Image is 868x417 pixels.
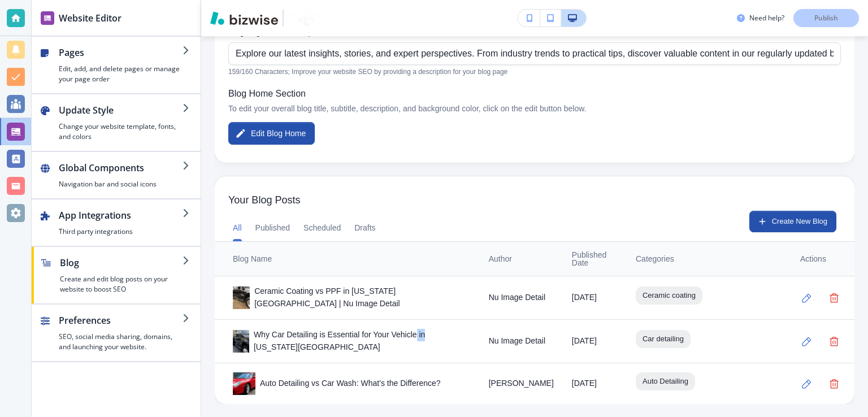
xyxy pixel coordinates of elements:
p: Blog Home Section [228,87,841,101]
button: PagesEdit, add, and delete pages or manage your page order [32,37,201,93]
p: To edit your overall blog title, subtitle, description, and background color, click on the edit b... [228,103,841,115]
img: Your Logo [288,11,319,25]
span: Car detailing [636,333,691,345]
img: Bizwise Logo [210,11,278,25]
div: Actions [800,255,845,263]
span: Auto Detailing [636,376,695,387]
button: Edit Blog Home [228,122,315,145]
img: f55dca7108df5339815aa9a6e415ce33.webp [233,286,255,309]
td: Nu Image Detail [480,320,563,363]
h2: Pages [59,46,183,59]
td: [PERSON_NAME] [480,363,563,405]
h2: Global Components [59,161,183,175]
h3: Need help? [749,13,784,23]
td: [DATE] [563,320,627,363]
button: App IntegrationsThird party integrations [32,199,201,246]
button: Create New Blog [749,211,836,232]
th: Author [480,242,563,276]
h4: SEO, social media sharing, domains, and launching your website. [59,332,183,352]
div: Ceramic Coating vs PPF in [US_STATE][GEOGRAPHIC_DATA] | Nu Image Detail [233,285,471,310]
td: Nu Image Detail [480,276,563,320]
h2: Preferences [59,314,183,327]
div: Auto Detailing vs Car Wash: What’s the Difference? [233,372,471,395]
img: 6ebc76aa8de7860e31c7613d8e5e6049.webp [233,372,255,395]
button: Global ComponentsNavigation bar and social icons [32,152,201,198]
button: All [233,214,242,241]
h2: Website Editor [59,11,121,25]
th: Categories [627,242,787,276]
button: Drafts [354,214,375,241]
button: BlogCreate and edit blog posts on your website to boost SEO [32,247,201,303]
h4: Change your website template, fonts, and colors [59,121,183,142]
span: Ceramic coating [636,290,702,301]
td: [DATE] [563,276,627,320]
button: PreferencesSEO, social media sharing, domains, and launching your website. [32,305,201,361]
div: Why Car Detailing is Essential for Your Vehicle in [US_STATE][GEOGRAPHIC_DATA] [233,329,471,354]
th: Published Date [563,242,627,276]
h4: Navigation bar and social icons [59,179,183,189]
h4: Edit, add, and delete pages or manage your page order [59,64,183,84]
h2: Blog [60,256,183,270]
td: [DATE] [563,363,627,405]
img: 1f6f9161244d85f168c9c2c0750852ed.webp [233,330,255,353]
h4: Create and edit blog posts on your website to boost SEO [60,274,183,294]
h2: App Integrations [59,208,183,222]
button: Published [255,214,290,241]
h4: Third party integrations [59,227,183,237]
span: Your Blog Posts [228,194,841,207]
button: Scheduled [303,214,341,241]
p: 159/160 Characters; Improve your website SEO by providing a description for your blog page [228,67,833,78]
button: Update StyleChange your website template, fonts, and colors [32,94,201,151]
h2: Update Style [59,103,183,117]
div: Blog Name [233,255,471,263]
img: editor icon [41,11,54,25]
